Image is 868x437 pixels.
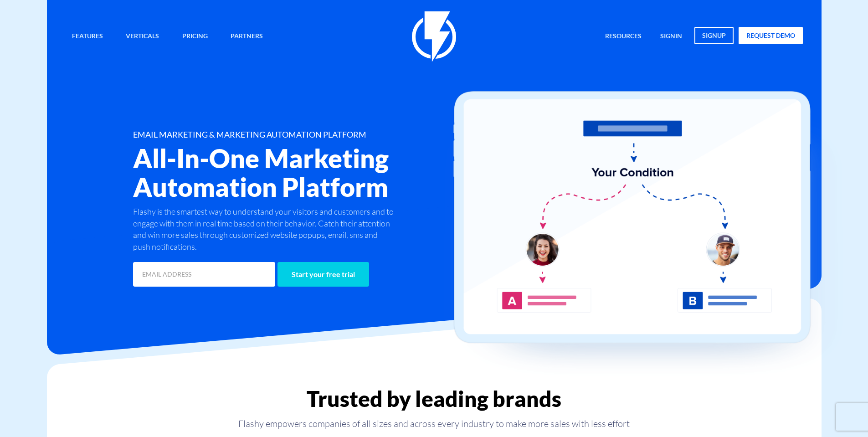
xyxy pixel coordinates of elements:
a: signup [694,27,734,44]
input: EMAIL ADDRESS [133,262,275,287]
p: Flashy is the smartest way to understand your visitors and customers and to engage with them in r... [133,206,396,253]
a: Partners [224,27,270,46]
a: Resources [598,27,648,46]
a: request demo [739,27,803,44]
input: Start your free trial [277,262,369,287]
a: Verticals [119,27,166,46]
a: signin [653,27,689,46]
h2: Trusted by leading brands [47,387,822,411]
h1: EMAIL MARKETING & MARKETING AUTOMATION PLATFORM [133,130,488,139]
h2: All-In-One Marketing Automation Platform [133,144,488,201]
a: Features [65,27,110,46]
a: Pricing [175,27,215,46]
p: Flashy empowers companies of all sizes and across every industry to make more sales with less effort [47,417,822,430]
